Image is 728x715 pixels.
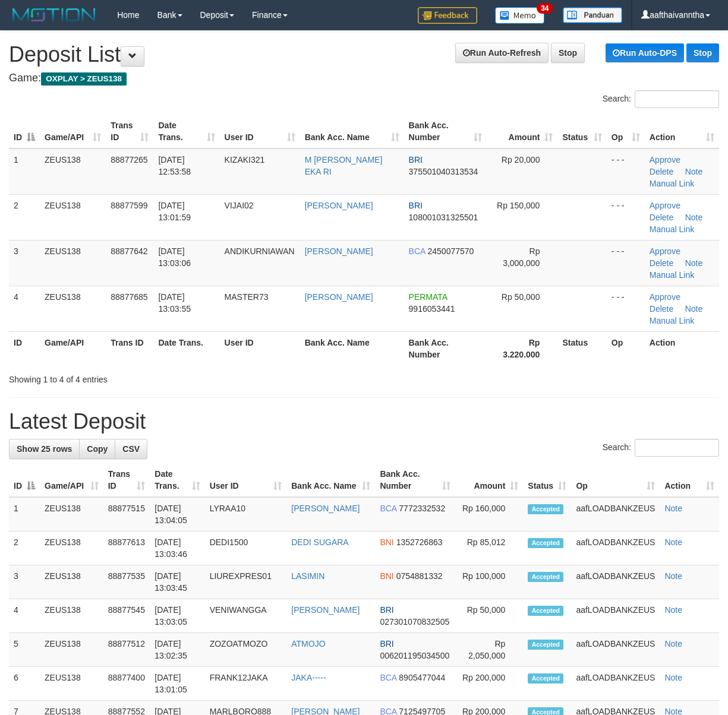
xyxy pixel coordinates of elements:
a: JAKA----- [291,673,326,682]
th: Action: activate to sort column ascending [660,463,719,497]
td: 4 [9,599,40,633]
span: CSV [122,444,140,454]
td: 5 [9,633,40,667]
th: Action: activate to sort column ascending [645,115,719,148]
h4: Game: [9,72,719,84]
img: Feedback.jpg [418,7,477,24]
a: Note [685,213,703,222]
a: Delete [650,258,673,268]
th: Date Trans. [153,331,219,365]
span: BRI [380,639,393,648]
span: Copy 0754881332 to clipboard [396,571,443,581]
a: M [PERSON_NAME] EKA RI [305,155,383,176]
td: ZOZOATMOZO [205,633,287,667]
span: Accepted [528,673,563,684]
td: aafLOADBANKZEUS [571,497,660,531]
a: Approve [650,155,680,164]
span: BNI [380,537,393,547]
span: BNI [380,571,393,581]
a: Stop [686,43,719,62]
td: ZEUS138 [40,599,103,633]
span: 34 [537,3,553,14]
img: panduan.png [563,7,622,23]
th: Game/API [40,331,106,365]
td: ZEUS138 [40,667,103,701]
th: User ID [220,331,300,365]
th: Status [557,331,606,365]
td: FRANK12JAKA [205,667,287,701]
td: [DATE] 13:03:46 [150,531,204,565]
td: 1 [9,148,40,195]
th: Trans ID: activate to sort column ascending [106,115,153,148]
td: aafLOADBANKZEUS [571,531,660,565]
td: Rp 100,000 [455,565,523,599]
span: VIJAI02 [225,201,254,210]
a: Run Auto-DPS [606,43,684,62]
td: 2 [9,194,40,240]
a: Manual Link [650,270,695,280]
a: Run Auto-Refresh [455,43,549,63]
span: [DATE] 13:03:55 [158,292,191,314]
a: Note [664,673,682,682]
td: 88877400 [103,667,150,701]
td: aafLOADBANKZEUS [571,667,660,701]
a: Approve [650,292,680,302]
a: Note [664,571,682,581]
span: [DATE] 13:03:06 [158,246,191,268]
td: Rp 160,000 [455,497,523,531]
img: Button%20Memo.svg [495,7,545,24]
a: Note [685,258,703,268]
td: VENIWANGGA [205,599,287,633]
th: Amount: activate to sort column ascending [487,115,558,148]
td: Rp 50,000 [455,599,523,633]
span: 88877642 [111,246,147,256]
span: [DATE] 12:53:58 [158,155,191,176]
a: Approve [650,246,680,256]
img: MOTION_logo.png [9,6,99,24]
td: 88877515 [103,497,150,531]
td: aafLOADBANKZEUS [571,599,660,633]
label: Search: [603,90,719,108]
a: Note [664,537,682,547]
span: KIZAKI321 [225,155,265,164]
span: BRI [409,201,423,210]
a: Copy [79,439,115,459]
th: Bank Acc. Number: activate to sort column ascending [375,463,455,497]
td: Rp 85,012 [455,531,523,565]
td: 2 [9,531,40,565]
span: ANDIKURNIAWAN [225,246,295,256]
a: CSV [115,439,147,459]
th: Status: activate to sort column ascending [523,463,571,497]
td: - - - [607,286,645,331]
td: Rp 200,000 [455,667,523,701]
th: ID: activate to sort column descending [9,115,40,148]
td: ZEUS138 [40,565,103,599]
span: Copy 027301070832505 to clipboard [380,617,449,627]
span: Accepted [528,606,563,616]
td: ZEUS138 [40,240,106,286]
td: - - - [607,194,645,240]
span: Accepted [528,640,563,650]
td: [DATE] 13:03:45 [150,565,204,599]
td: LIUREXPRES01 [205,565,287,599]
span: BRI [380,605,393,615]
td: aafLOADBANKZEUS [571,565,660,599]
span: Copy 7772332532 to clipboard [399,504,445,513]
a: ATMOJO [291,639,325,648]
th: ID [9,331,40,365]
span: Rp 150,000 [497,201,540,210]
td: ZEUS138 [40,148,106,195]
td: ZEUS138 [40,531,103,565]
h1: Deposit List [9,43,719,67]
td: LYRAA10 [205,497,287,531]
span: Accepted [528,572,563,582]
th: Op: activate to sort column ascending [607,115,645,148]
td: - - - [607,240,645,286]
td: 3 [9,240,40,286]
a: Note [664,639,682,648]
a: [PERSON_NAME] [291,504,360,513]
td: 1 [9,497,40,531]
th: Date Trans.: activate to sort column ascending [153,115,219,148]
span: Rp 20,000 [502,155,540,164]
td: - - - [607,148,645,195]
